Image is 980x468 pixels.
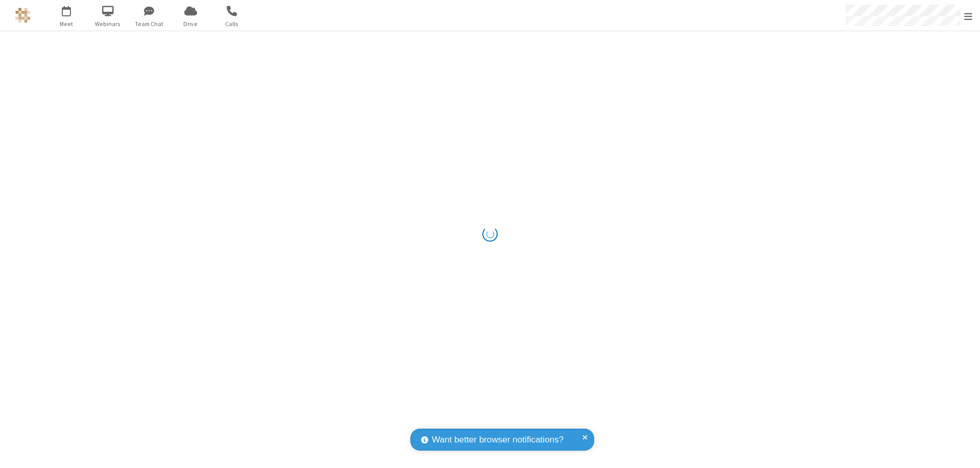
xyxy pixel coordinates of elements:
[432,433,563,447] span: Want better browser notifications?
[130,19,168,29] span: Team Chat
[15,8,31,23] img: QA Selenium DO NOT DELETE OR CHANGE
[89,19,127,29] span: Webinars
[47,19,86,29] span: Meet
[213,19,251,29] span: Calls
[171,19,210,29] span: Drive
